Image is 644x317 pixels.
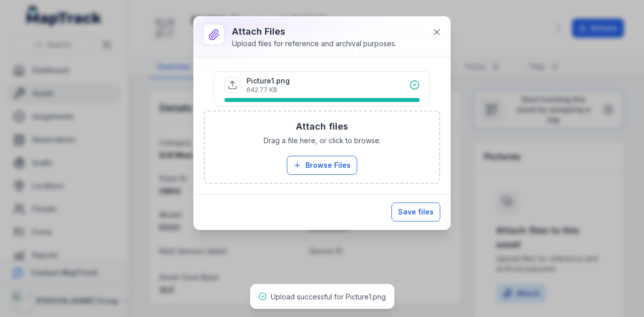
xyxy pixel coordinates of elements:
[296,120,348,134] h3: Attach files
[287,156,357,175] button: Browse Files
[247,86,290,94] p: 642.77 KB
[271,292,386,301] span: Upload successful for Picture1.png
[232,25,396,39] h3: Attach Files
[391,202,440,222] button: Save files
[232,39,396,49] div: Upload files for reference and archival purposes.
[247,76,290,86] p: Picture1.png
[264,136,381,146] span: Drag a file here, or click to browse.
